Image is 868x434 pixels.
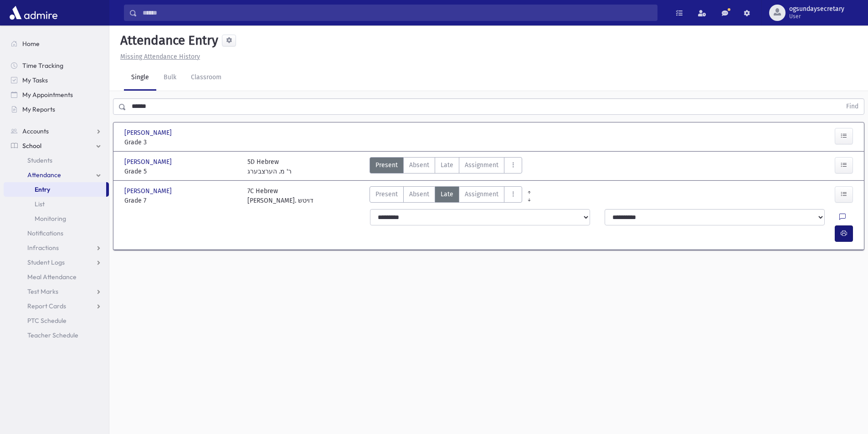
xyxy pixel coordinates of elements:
span: Accounts [22,127,49,135]
span: Test Marks [27,287,58,296]
span: Grade 5 [124,167,238,176]
span: Grade 3 [124,138,238,147]
span: List [35,200,45,208]
a: Test Marks [4,284,109,299]
span: Time Tracking [22,61,63,70]
a: Notifications [4,226,109,240]
span: Home [22,40,40,48]
span: User [789,13,844,20]
a: Single [124,65,156,91]
span: Absent [409,189,429,199]
span: Attendance [27,171,61,179]
span: Grade 7 [124,196,238,205]
span: Present [375,160,398,170]
a: Meal Attendance [4,270,109,284]
span: Student Logs [27,258,65,266]
a: Student Logs [4,255,109,270]
span: Assignment [465,160,498,170]
span: Assignment [465,189,498,199]
span: School [22,142,41,150]
div: 5D Hebrew ר' מ. הערצבערג [247,157,292,176]
a: Report Cards [4,299,109,313]
a: My Appointments [4,87,109,102]
span: Notifications [27,229,63,237]
a: Time Tracking [4,58,109,73]
span: [PERSON_NAME] [124,186,174,196]
a: List [4,197,109,211]
a: Accounts [4,124,109,138]
a: Attendance [4,168,109,182]
div: 7C Hebrew [PERSON_NAME]. דויטש [247,186,313,205]
span: [PERSON_NAME] [124,128,174,138]
h5: Attendance Entry [117,33,218,48]
span: Absent [409,160,429,170]
a: Classroom [184,65,229,91]
a: Bulk [156,65,184,91]
span: ogsundaysecretary [789,5,844,13]
a: Missing Attendance History [117,53,200,61]
u: Missing Attendance History [120,53,200,61]
span: Late [441,160,453,170]
span: Students [27,156,52,164]
a: School [4,138,109,153]
a: Entry [4,182,106,197]
div: AttTypes [370,157,522,176]
span: Infractions [27,244,59,252]
input: Search [137,5,657,21]
span: My Appointments [22,91,73,99]
a: My Tasks [4,73,109,87]
a: My Reports [4,102,109,117]
button: Find [841,99,864,114]
a: PTC Schedule [4,313,109,328]
span: Report Cards [27,302,66,310]
a: Monitoring [4,211,109,226]
a: Infractions [4,240,109,255]
span: Late [441,189,453,199]
span: [PERSON_NAME] [124,157,174,167]
img: AdmirePro [7,4,60,22]
span: My Tasks [22,76,48,84]
span: Meal Attendance [27,273,77,281]
a: Students [4,153,109,168]
span: Entry [35,185,50,194]
a: Home [4,36,109,51]
a: Teacher Schedule [4,328,109,342]
span: PTC Schedule [27,317,67,325]
span: Present [375,189,398,199]
span: Teacher Schedule [27,331,78,339]
div: AttTypes [370,186,522,205]
span: Monitoring [35,214,66,223]
span: My Reports [22,105,55,113]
